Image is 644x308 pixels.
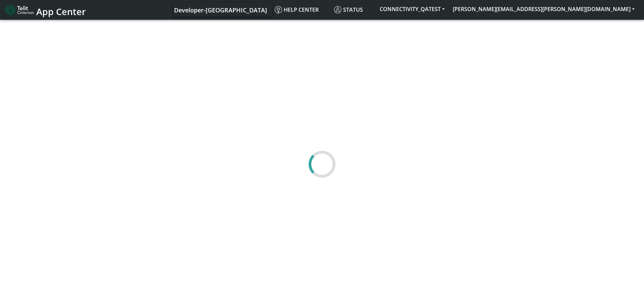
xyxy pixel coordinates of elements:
a: Your current platform instance [174,3,267,16]
span: Developer-[GEOGRAPHIC_DATA] [174,6,267,14]
a: Status [331,3,376,16]
img: logo-telit-cinterion-gw-new.png [5,5,34,15]
span: Status [334,6,363,13]
a: Help center [272,3,331,16]
span: App Center [36,5,86,18]
span: Help center [275,6,319,13]
a: App Center [5,3,85,17]
img: knowledge.svg [275,6,282,13]
button: CONNECTIVITY_QATEST [376,3,449,15]
img: status.svg [334,6,341,13]
button: [PERSON_NAME][EMAIL_ADDRESS][PERSON_NAME][DOMAIN_NAME] [449,3,639,15]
